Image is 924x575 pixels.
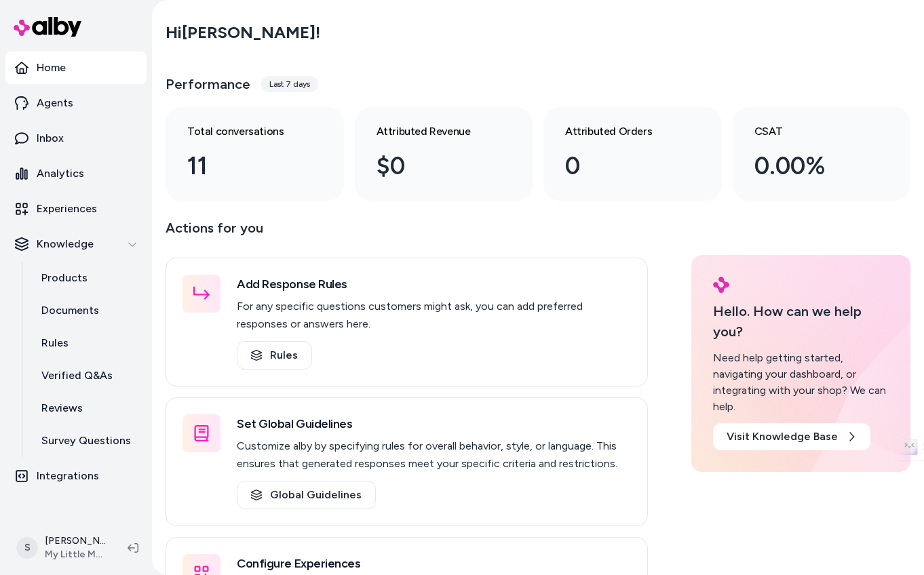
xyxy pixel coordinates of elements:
[733,107,911,201] a: CSAT 0.00%
[713,301,889,342] p: Hello. How can we help you?
[187,148,301,184] div: 11
[713,423,870,450] a: Visit Knowledge Base
[5,460,147,492] a: Integrations
[713,277,729,293] img: alby Logo
[237,437,631,473] p: Customize alby by specifying rules for overall behavior, style, or language. This ensures that ge...
[713,350,889,415] div: Need help getting started, navigating your dashboard, or integrating with your shop? We can help.
[261,76,318,92] div: Last 7 days
[45,534,106,548] p: [PERSON_NAME]
[45,548,106,561] span: My Little Magic Shop
[37,468,99,484] p: Integrations
[37,165,84,182] p: Analytics
[355,107,533,201] a: Attributed Revenue $0
[754,123,868,140] h3: CSAT
[565,148,678,184] div: 0
[41,368,113,384] p: Verified Q&As
[237,554,631,573] h3: Configure Experiences
[237,481,376,509] a: Global Guidelines
[5,193,147,225] a: Experiences
[5,157,147,190] a: Analytics
[37,60,66,76] p: Home
[237,298,631,333] p: For any specific questions customers might ask, you can add preferred responses or answers here.
[28,262,147,294] a: Products
[37,95,73,111] p: Agents
[237,414,631,433] h3: Set Global Guidelines
[166,22,320,43] h2: Hi [PERSON_NAME] !
[377,148,490,184] div: $0
[28,424,147,457] a: Survey Questions
[41,433,131,449] p: Survey Questions
[754,148,868,184] div: 0.00%
[41,302,99,319] p: Documents
[41,270,88,286] p: Products
[5,122,147,155] a: Inbox
[166,75,250,94] h3: Performance
[565,123,678,140] h3: Attributed Orders
[543,107,722,201] a: Attributed Orders 0
[187,123,301,140] h3: Total conversations
[28,359,147,392] a: Verified Q&As
[8,526,117,570] button: S[PERSON_NAME]My Little Magic Shop
[37,236,94,252] p: Knowledge
[5,87,147,119] a: Agents
[41,400,83,416] p: Reviews
[41,335,69,351] p: Rules
[5,228,147,260] button: Knowledge
[166,217,648,250] p: Actions for you
[16,537,38,559] span: S
[14,17,81,37] img: alby Logo
[237,275,631,294] h3: Add Response Rules
[28,392,147,424] a: Reviews
[28,294,147,327] a: Documents
[166,107,344,201] a: Total conversations 11
[37,130,64,146] p: Inbox
[37,201,97,217] p: Experiences
[377,123,490,140] h3: Attributed Revenue
[5,52,147,84] a: Home
[28,327,147,359] a: Rules
[237,341,312,370] a: Rules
